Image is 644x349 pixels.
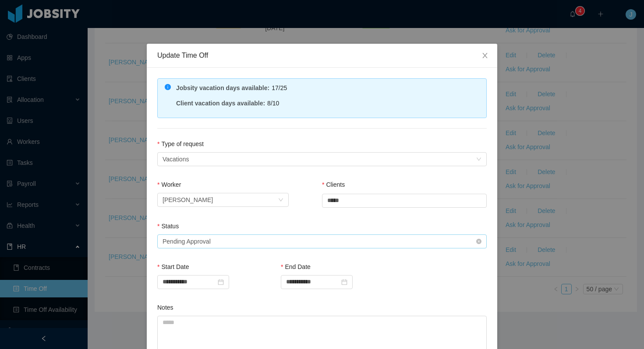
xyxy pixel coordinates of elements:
strong: Jobsity vacation days available : [176,84,269,91]
label: Worker [157,181,181,188]
span: 17/25 [272,84,287,91]
button: Close [473,44,497,68]
div: Vacations [163,153,189,166]
label: Type of request [157,140,204,147]
div: Pending Approval [163,235,211,248]
label: Start Date [157,263,189,270]
span: 8/10 [267,100,279,107]
div: Update Time Off [157,51,487,60]
strong: Client vacation days available : [176,100,265,107]
i: icon: close [481,52,488,59]
i: icon: calendar [341,279,347,285]
div: Marcelo Wippel [163,193,213,206]
i: icon: close-circle [476,239,481,244]
i: icon: close-circle [477,197,482,202]
i: icon: close-circle [476,157,481,162]
label: Notes [157,304,173,311]
label: Status [157,223,179,230]
label: Clients [322,181,345,188]
label: End Date [281,263,311,270]
i: icon: close-circle [278,197,283,202]
i: icon: calendar [218,279,224,285]
i: icon: info-circle [165,84,171,90]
